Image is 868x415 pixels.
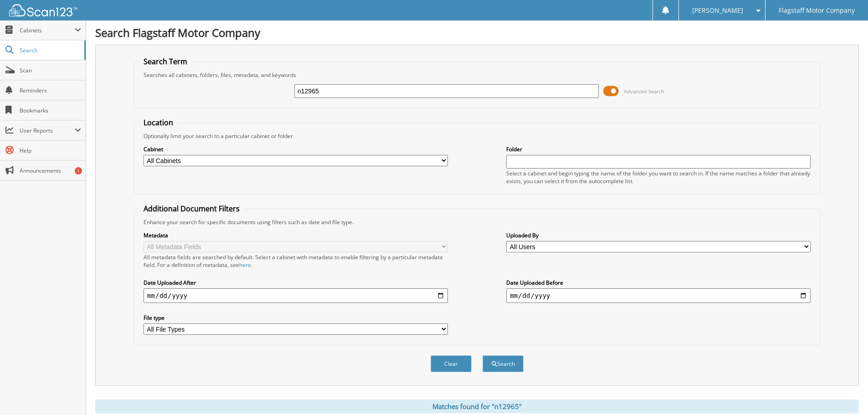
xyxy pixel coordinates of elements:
span: Search [20,46,80,54]
input: end [506,288,811,303]
label: Uploaded By [506,231,811,239]
span: Bookmarks [20,107,81,114]
legend: Additional Document Filters [139,204,244,214]
a: here [239,261,251,269]
span: Advanced Search [624,88,664,95]
div: Searches all cabinets, folders, files, metadata, and keywords [139,71,815,79]
div: 1 [75,167,82,174]
h1: Search Flagstaff Motor Company [95,25,859,40]
label: Date Uploaded After [144,279,448,287]
span: Help [20,147,81,154]
legend: Location [139,118,178,128]
div: All metadata fields are searched by default. Select a cabinet with metadata to enable filtering b... [144,253,448,269]
span: Flagstaff Motor Company [779,8,855,13]
button: Clear [431,355,472,372]
label: Folder [506,145,811,153]
label: Metadata [144,231,448,239]
span: Scan [20,67,81,74]
span: Announcements [20,167,81,174]
input: start [144,288,448,303]
img: scan123-logo-white.svg [9,4,77,16]
span: [PERSON_NAME] [692,8,743,13]
span: Reminders [20,87,81,94]
legend: Search Term [139,56,192,67]
div: Matches found for "n12965" [95,400,859,413]
div: Select a cabinet and begin typing the name of the folder you want to search in. If the name match... [506,169,811,185]
span: User Reports [20,127,75,134]
button: Search [483,355,524,372]
label: Cabinet [144,145,448,153]
label: File type [144,314,448,322]
div: Enhance your search for specific documents using filters such as date and file type. [139,218,815,226]
span: Cabinets [20,26,75,34]
div: Optionally limit your search to a particular cabinet or folder [139,132,815,140]
label: Date Uploaded Before [506,279,811,287]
